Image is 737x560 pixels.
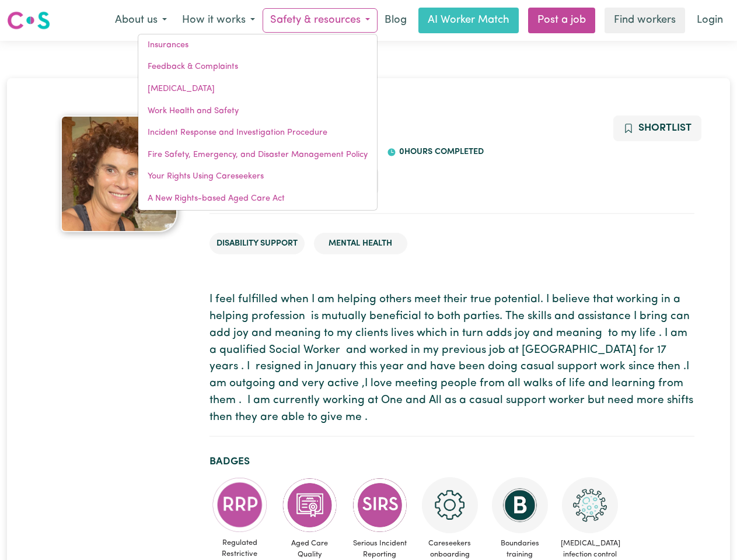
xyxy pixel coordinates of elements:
img: CS Academy: Regulated Restrictive Practices course completed [212,477,268,533]
a: Belinda's profile picture' [43,116,195,232]
div: Safety & resources [138,34,378,211]
a: Fire Safety, Emergency, and Disaster Management Policy [138,144,377,166]
button: Add to shortlist [613,116,701,141]
button: Safety & resources [263,8,378,33]
img: CS Academy: Boundaries in care and support work course completed [492,477,548,533]
a: Feedback & Complaints [138,56,377,78]
a: Your Rights Using Careseekers [138,166,377,188]
img: CS Academy: Careseekers Onboarding course completed [422,477,478,533]
a: Login [690,8,730,33]
a: AI Worker Match [418,8,519,33]
button: About us [107,8,174,33]
img: CS Academy: Serious Incident Reporting Scheme course completed [352,477,408,533]
a: Insurances [138,34,377,57]
img: CS Academy: COVID-19 Infection Control Training course completed [562,477,618,533]
li: Disability Support [209,233,305,255]
button: How it works [174,8,263,33]
a: Work Health and Safety [138,100,377,123]
h2: Badges [209,456,694,468]
p: I feel fulfilled when I am helping others meet their true potential. I believe that working in a ... [209,292,694,426]
img: Careseekers logo [7,10,50,31]
li: Mental Health [314,233,407,255]
a: Blog [378,8,414,33]
img: CS Academy: Aged Care Quality Standards & Code of Conduct course completed [282,477,338,533]
span: 0 hours completed [396,148,484,156]
a: Find workers [605,8,685,33]
a: Incident Response and Investigation Procedure [138,122,377,144]
a: [MEDICAL_DATA] [138,78,377,100]
a: Post a job [528,8,595,33]
a: A New Rights-based Aged Care Act [138,188,377,210]
img: Belinda [61,116,177,232]
span: Shortlist [638,123,691,133]
a: Careseekers logo [7,7,50,34]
